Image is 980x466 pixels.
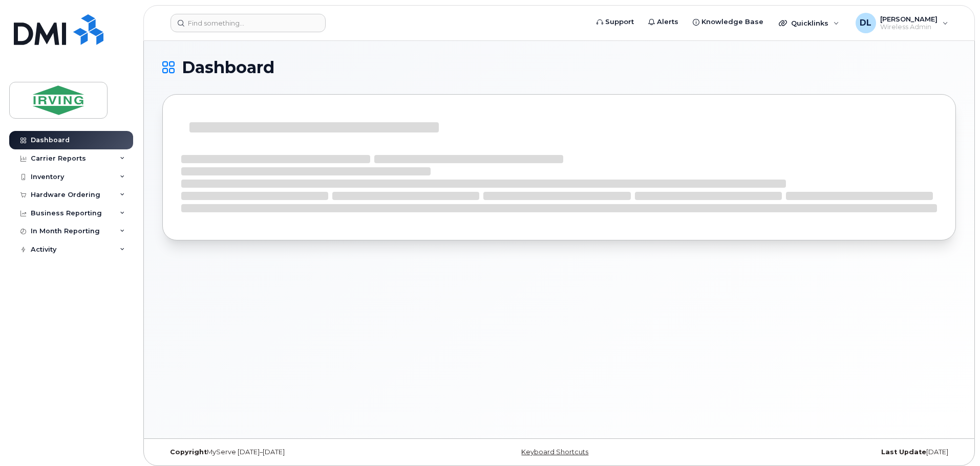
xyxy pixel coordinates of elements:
a: Keyboard Shortcuts [521,448,588,456]
div: [DATE] [691,448,956,456]
strong: Copyright [170,448,207,456]
div: MyServe [DATE]–[DATE] [162,448,427,456]
strong: Last Update [881,448,926,456]
span: Dashboard [182,60,274,75]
